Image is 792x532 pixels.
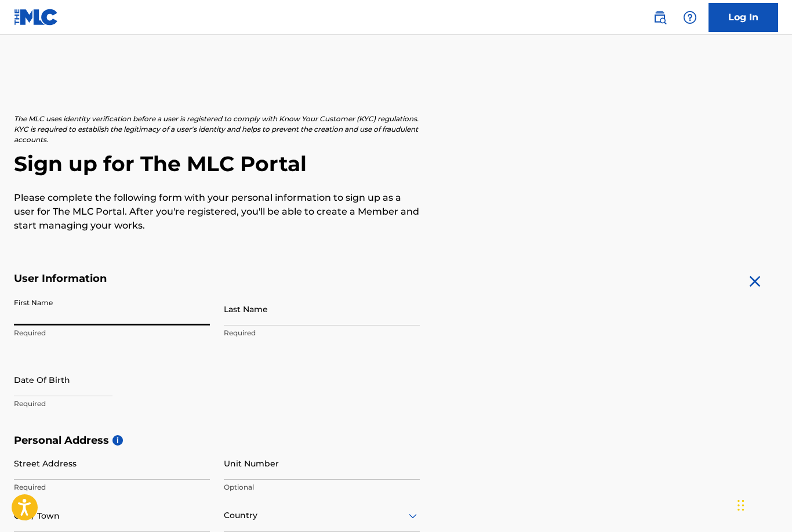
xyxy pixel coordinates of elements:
h5: User Information [14,272,420,285]
p: Required [14,399,210,409]
img: search [653,10,667,24]
p: Please complete the following form with your personal information to sign up as a user for The ML... [14,191,420,233]
p: Required [224,328,420,338]
h5: Personal Address [14,434,778,447]
h2: Sign up for The MLC Portal [14,151,778,177]
p: Required [14,328,210,338]
div: Drag [737,488,744,523]
img: MLC Logo [14,9,59,26]
a: Public Search [648,6,671,29]
img: help [683,10,697,24]
p: Required [14,482,210,493]
iframe: Chat Widget [734,476,792,532]
p: Optional [224,482,420,493]
img: close [746,272,764,291]
div: Help [678,6,702,29]
a: Log In [709,3,778,32]
p: The MLC uses identity verification before a user is registered to comply with Know Your Customer ... [14,114,420,145]
span: i [112,435,123,446]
